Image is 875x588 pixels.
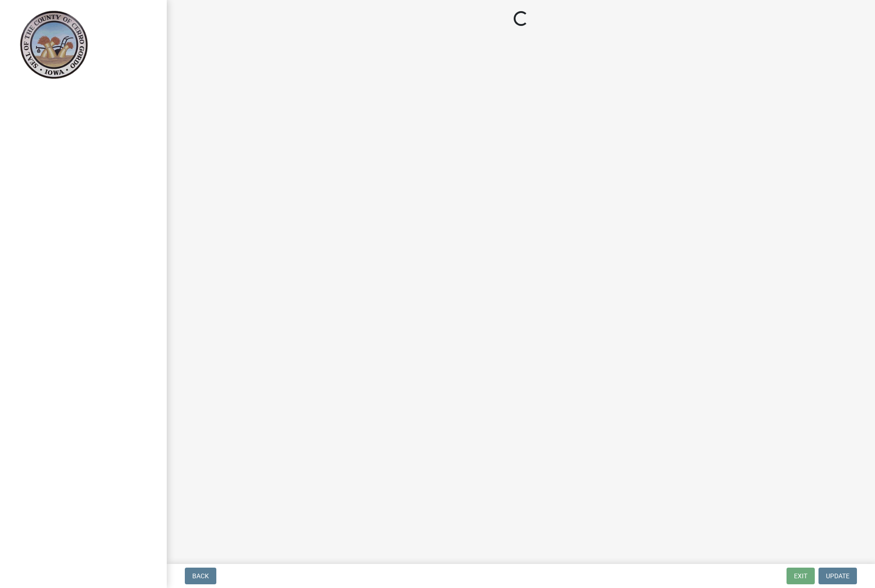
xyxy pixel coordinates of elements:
button: Exit [787,568,815,584]
span: Update [826,572,850,580]
button: Back [185,568,216,584]
img: Cerro Gordo County, Iowa [19,10,88,79]
span: Back [192,572,209,580]
button: Update [818,568,857,584]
